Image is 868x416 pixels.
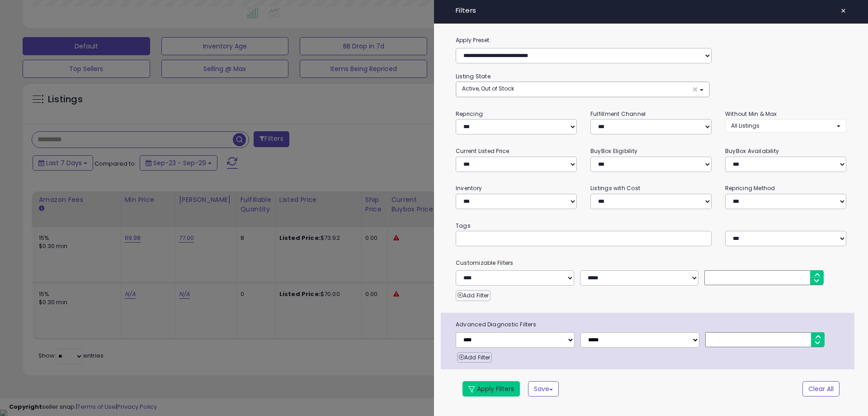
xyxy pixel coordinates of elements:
small: BuyBox Eligibility [590,147,637,155]
small: Fulfillment Channel [590,110,646,118]
button: Apply Filters [462,381,520,397]
span: × [840,5,846,17]
span: Active, Out of Stock [462,85,514,92]
button: Clear All [802,381,840,397]
button: Save [528,381,559,397]
button: All Listings [725,119,846,132]
small: Tags [449,221,853,231]
small: Listing State [456,72,491,80]
small: Current Listed Price [456,147,509,155]
button: Add Filter [456,290,491,301]
small: Customizable Filters [449,258,853,268]
button: Add Filter [457,352,492,363]
span: × [692,85,698,94]
small: Without Min & Max [725,110,777,118]
label: Apply Preset: [449,35,853,45]
small: BuyBox Availability [725,147,779,155]
small: Repricing Method [725,184,775,192]
button: × [837,5,850,17]
button: Active, Out of Stock × [456,82,709,97]
small: Inventory [456,184,482,192]
span: Advanced Diagnostic Filters [449,320,854,330]
small: Repricing [456,110,483,118]
h4: Filters [456,7,846,14]
small: Listings with Cost [590,184,640,192]
span: All Listings [731,122,759,129]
